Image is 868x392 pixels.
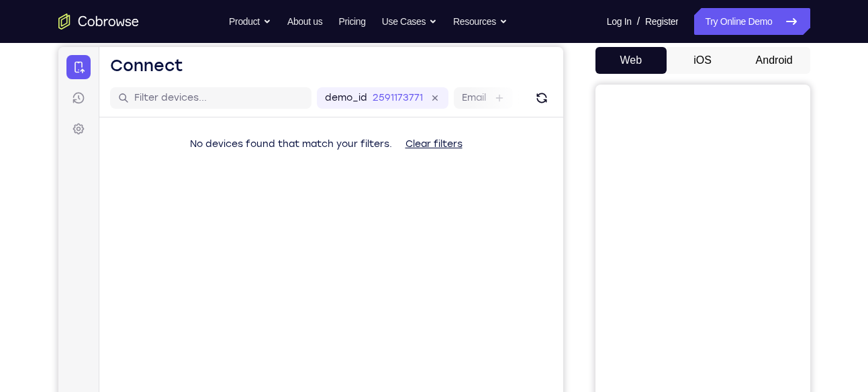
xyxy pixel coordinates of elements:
[607,8,632,35] a: Log In
[694,8,810,35] a: Try Online Demo
[738,47,810,74] button: Android
[287,8,322,35] a: About us
[58,13,139,30] a: Go to the home page
[637,13,640,30] span: /
[229,8,271,35] button: Product
[595,47,667,74] button: Web
[453,8,508,35] button: Resources
[382,8,437,35] button: Use Cases
[338,8,365,35] a: Pricing
[645,8,678,35] a: Register
[132,91,334,103] span: No devices found that match your filters.
[336,84,415,111] button: Clear filters
[667,47,738,74] button: iOS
